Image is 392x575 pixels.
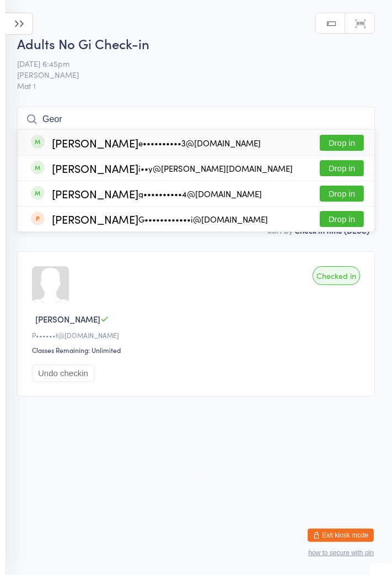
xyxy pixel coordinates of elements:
div: [PERSON_NAME] [52,163,293,173]
div: Checked in [313,266,360,285]
button: Exit kiosk mode [308,529,374,542]
input: Search [17,107,375,132]
div: g••••••••••4@[DOMAIN_NAME] [138,189,262,198]
button: how to secure with pin [308,549,374,557]
span: [DATE] 6:45pm [17,58,358,69]
div: [PERSON_NAME] [52,189,262,198]
div: [PERSON_NAME] [52,214,268,224]
button: Drop in [320,135,364,151]
div: G••••••••••••i@[DOMAIN_NAME] [138,215,268,224]
h2: Adults No Gi Check-in [17,34,375,52]
span: [PERSON_NAME] [17,69,358,80]
div: e••••••••••3@[DOMAIN_NAME] [138,139,261,147]
div: [PERSON_NAME] [52,138,261,147]
span: Mat 1 [17,80,375,91]
button: Drop in [320,186,364,202]
div: Classes Remaining: Unlimited [32,345,363,355]
div: P••••••t@[DOMAIN_NAME] [32,330,363,340]
button: Drop in [320,211,364,227]
span: [PERSON_NAME] [35,313,100,325]
button: Drop in [320,160,364,176]
div: i••y@[PERSON_NAME][DOMAIN_NAME] [138,164,293,173]
button: Undo checkin [32,365,94,382]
